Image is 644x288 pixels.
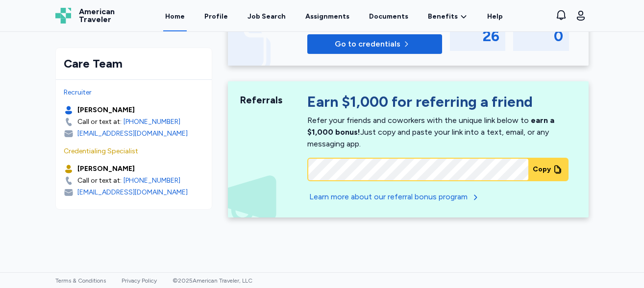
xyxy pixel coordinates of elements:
[64,56,204,72] div: Care Team
[77,117,122,127] div: Call or text at:
[55,8,71,24] img: Logo
[122,277,157,284] a: Privacy Policy
[428,12,468,22] a: Benefits
[173,277,252,284] span: © 2025 American Traveler, LLC
[163,1,187,31] a: Home
[64,146,204,156] div: Credentialing Specialist
[124,117,180,127] a: [PHONE_NUMBER]
[240,93,307,107] div: Referrals
[307,116,554,148] div: Refer your friends and coworkers with the unique link below to Just copy and paste your link into...
[124,176,180,186] a: [PHONE_NUMBER]
[482,27,499,45] div: 26
[307,116,554,137] span: earn a $1,000 bonus!
[77,164,135,174] div: [PERSON_NAME]
[77,129,188,139] div: [EMAIL_ADDRESS][DOMAIN_NAME]
[79,8,115,24] span: American Traveler
[335,38,400,50] span: Go to credentials
[307,34,442,54] button: Go to credentials
[77,105,135,115] div: [PERSON_NAME]
[428,12,458,22] span: Benefits
[307,93,569,115] div: Earn $1,000 for referring a friend
[77,188,188,197] div: [EMAIL_ADDRESS][DOMAIN_NAME]
[554,27,563,45] div: 0
[64,88,204,97] div: Recruiter
[248,12,286,22] div: Job Search
[533,165,551,174] div: Copy
[55,277,106,284] a: Terms & Conditions
[77,176,122,186] div: Call or text at:
[309,191,468,203] div: Learn more about our referral bonus program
